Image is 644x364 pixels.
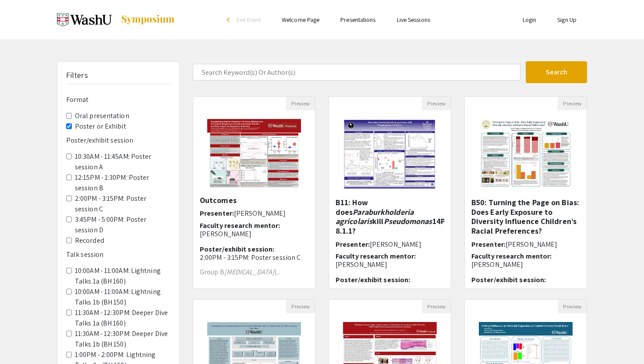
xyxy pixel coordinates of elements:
button: Preview [558,97,587,110]
label: 10:00AM - 11:00AM: Lightning Talks 1b (BH 150) [75,287,170,308]
a: Presentations [340,16,375,24]
label: 10:00AM - 11:00AM: Lightning Talks 1a (BH 160) [75,266,170,287]
label: 12:15PM - 1:30PM: Poster session B [75,172,170,193]
iframe: Chat [7,325,37,357]
p: [PERSON_NAME] [471,260,580,269]
label: 2:00PM - 3:15PM: Poster session C [75,193,170,214]
input: Search Keyword(s) Or Author(s) [193,64,520,80]
span: [PERSON_NAME] [234,209,286,218]
a: Login [523,16,537,24]
label: 11:30AM - 12:30PM: Deeper Dive Talks 1a (BH 160) [75,308,170,329]
a: Welcome Page [282,16,319,24]
img: <p>C23: Investigating Nutrient-Dependent Virulence Mechanisms&nbsp;of Group B <em>Streptococcus</... [198,110,309,198]
label: 11:30AM - 12:30PM: Deeper Dive Talks 1b (BH 150) [75,329,170,350]
div: Open Presentation <p>B50: Turning the Page on Bias: Does Early Exposure to Diversity Influence Ch... [464,96,587,289]
p: 2:00PM - 3:15PM: Poster session C [200,253,308,262]
span: Faculty research mentor: [336,252,416,261]
h6: Poster/exhibit session [66,136,170,144]
label: Recorded [75,235,104,246]
h5: C23: Investigating Nutrient-Dependent Virulence Mechanisms of Group B in Intra-Amniotic Infection... [200,139,308,205]
img: <p class="ql-align-center">B11: How does<em> Paraburkholderia</em><strong> </strong><em>agricolar... [334,110,445,198]
em: Paraburkholderia [353,207,414,217]
button: Search [526,61,587,83]
button: Preview [286,300,315,313]
img: Symposium by ForagerOne [120,14,175,25]
em: agricolaris [336,216,372,226]
label: Oral presentation [75,111,129,121]
h6: Presenter: [200,209,308,217]
span: Faculty research mentor: [200,221,280,230]
p: [PERSON_NAME] [200,230,308,238]
em: [MEDICAL_DATA] [224,267,274,276]
button: Preview [286,97,315,110]
label: 10:30AM - 11:45AM: Poster session A [75,151,170,172]
span: [PERSON_NAME] [506,240,557,249]
h6: Format [66,95,170,104]
button: Preview [558,300,587,313]
label: 3:45PM - 5:00PM: Poster session D [75,214,170,235]
span: [PERSON_NAME] [370,240,421,249]
a: Spring 2025 Undergraduate Research Symposium [57,9,175,31]
p: [PERSON_NAME] [336,260,444,269]
img: Spring 2025 Undergraduate Research Symposium [57,9,112,31]
a: Sign Up [557,16,577,24]
h5: Filters [66,70,88,80]
button: Preview [422,97,451,110]
h6: Presenter: [336,240,444,248]
h5: B11: How does kill 14P 8.1.1? [336,198,444,235]
span: Poster/exhibit session: [471,275,546,284]
button: Preview [422,300,451,313]
a: Live Sessions [397,16,430,24]
h5: B50: Turning the Page on Bias: Does Early Exposure to Diversity Influence Children’s Racial Prefe... [471,198,580,235]
img: <p>B50: Turning the Page on Bias: Does Early Exposure to Diversity Influence Children’s Racial Pr... [470,110,581,198]
em: Pseudomonas [384,216,432,226]
div: Open Presentation <p>C23: Investigating Nutrient-Dependent Virulence Mechanisms&nbsp;of Group B <... [193,96,315,289]
span: Poster/exhibit session: [200,245,274,254]
div: arrow_back_ios [227,17,232,22]
span: Faculty research mentor: [471,252,552,261]
span: Poster/exhibit session: [336,275,410,284]
div: Open Presentation <p class="ql-align-center">B11: How does<em> Paraburkholderia</em><strong> </st... [329,96,451,289]
p: Group B (... [200,269,308,276]
h6: Talk session [66,250,170,259]
span: Exit Event [237,16,261,24]
label: Poster or Exhibit [75,121,126,132]
h6: Presenter: [471,240,580,248]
